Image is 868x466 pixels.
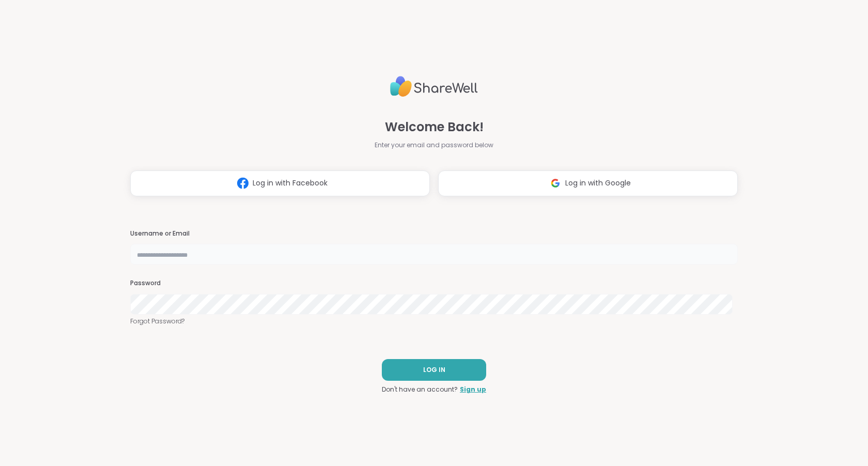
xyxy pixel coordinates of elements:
[233,174,253,193] img: ShareWell Logomark
[546,174,565,193] img: ShareWell Logomark
[423,365,445,375] span: LOG IN
[460,385,486,394] a: Sign up
[130,229,738,238] h3: Username or Email
[130,170,430,196] button: Log in with Facebook
[385,118,484,136] span: Welcome Back!
[438,170,738,196] button: Log in with Google
[253,178,328,189] span: Log in with Facebook
[375,141,493,150] span: Enter your email and password below
[382,359,486,381] button: LOG IN
[130,317,738,326] a: Forgot Password?
[130,279,738,288] h3: Password
[382,385,458,394] span: Don't have an account?
[390,72,478,101] img: ShareWell Logo
[565,178,631,189] span: Log in with Google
